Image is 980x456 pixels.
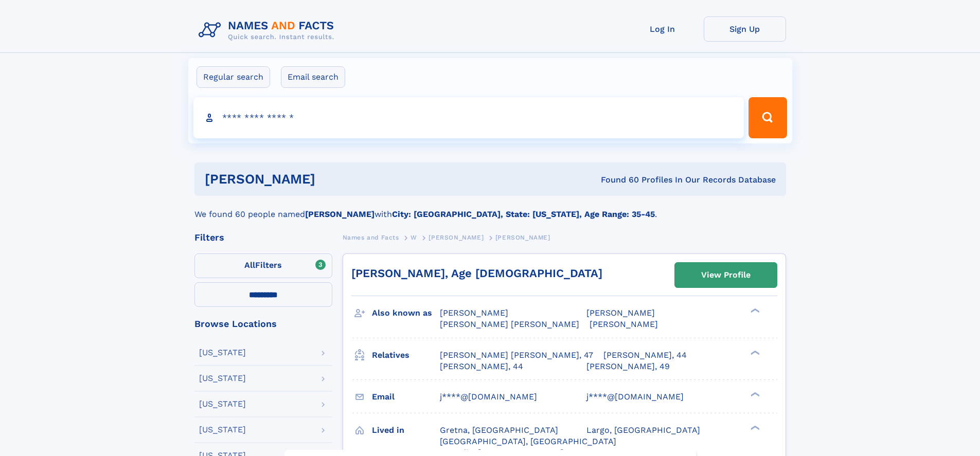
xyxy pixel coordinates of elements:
a: W [411,231,417,244]
div: ❯ [748,424,760,431]
label: Email search [281,66,345,88]
span: All [244,260,255,270]
a: [PERSON_NAME], 49 [586,361,670,372]
h3: Relatives [372,346,440,364]
h3: Email [372,388,440,406]
span: [GEOGRAPHIC_DATA], [GEOGRAPHIC_DATA] [440,436,616,446]
input: search input [193,97,744,138]
a: Log In [621,16,704,42]
a: View Profile [675,263,777,287]
a: [PERSON_NAME] [PERSON_NAME], 47 [440,350,593,361]
div: ❯ [748,307,760,314]
h1: [PERSON_NAME] [205,173,458,186]
h3: Also known as [372,304,440,322]
a: [PERSON_NAME], 44 [603,350,687,361]
label: Regular search [197,66,270,88]
div: Found 60 Profiles In Our Records Database [458,174,776,186]
a: Sign Up [704,16,786,42]
span: W [411,234,417,241]
a: [PERSON_NAME] [429,231,484,244]
div: ❯ [748,349,760,356]
span: [PERSON_NAME] [440,308,508,318]
div: Browse Locations [194,319,332,329]
b: City: [GEOGRAPHIC_DATA], State: [US_STATE], Age Range: 35-45 [392,209,655,219]
div: Filters [194,233,332,242]
div: We found 60 people named with . [194,196,786,221]
button: Search Button [749,97,787,138]
span: [PERSON_NAME] [586,308,655,318]
b: [PERSON_NAME] [305,209,375,219]
span: [PERSON_NAME] [PERSON_NAME] [440,319,579,329]
a: Names and Facts [343,231,399,244]
h3: Lived in [372,422,440,439]
div: ❯ [748,391,760,397]
span: [PERSON_NAME] [495,234,550,241]
img: Logo Names and Facts [194,16,343,44]
span: Gretna, [GEOGRAPHIC_DATA] [440,425,558,435]
span: [PERSON_NAME] [590,319,658,329]
a: [PERSON_NAME], Age [DEMOGRAPHIC_DATA] [351,267,602,280]
label: Filters [194,253,332,278]
span: Largo, [GEOGRAPHIC_DATA] [586,425,700,435]
a: [PERSON_NAME], 44 [440,361,523,372]
span: [PERSON_NAME] [429,234,484,241]
div: [US_STATE] [199,400,246,408]
div: [US_STATE] [199,374,246,382]
div: View Profile [701,263,751,287]
div: [US_STATE] [199,426,246,434]
div: [US_STATE] [199,349,246,357]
